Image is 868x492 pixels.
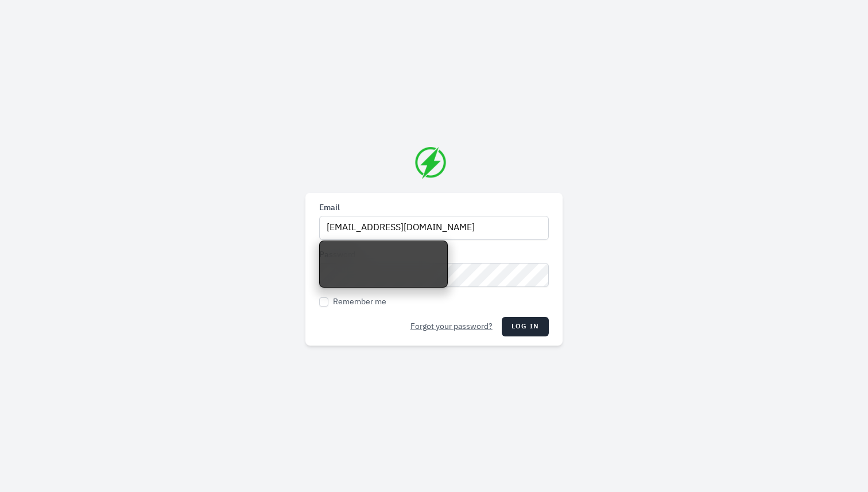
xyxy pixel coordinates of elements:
img: SnapMetrics Logo [414,147,447,179]
span: Remember me [333,296,386,308]
input: Remember me [319,297,328,307]
span: Email [319,204,340,212]
button: Log in [502,317,549,336]
a: Forgot your password? [410,321,493,332]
